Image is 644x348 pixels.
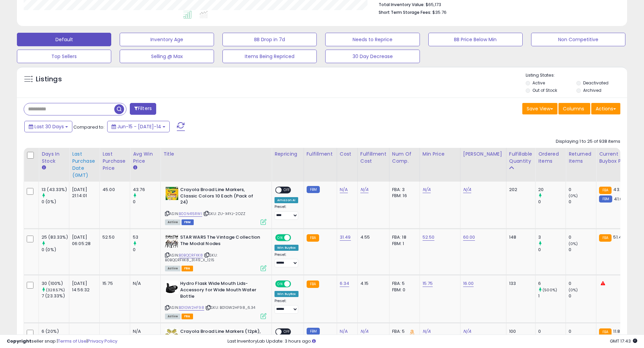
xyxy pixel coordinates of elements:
a: B01GW2HF98 [179,305,204,311]
span: FBM [182,219,194,225]
div: [DATE] 06:05:28 [72,234,94,246]
div: 13 (43.33%) [42,187,69,193]
div: 0 [538,199,566,205]
small: Avg Win Price. [133,165,137,171]
span: OFF [290,281,301,287]
button: Non Competitive [531,33,625,46]
span: $35.76 [432,9,447,16]
div: Ordered Items [538,151,563,165]
span: | SKU: ZU-X4YJ-2OZZ [203,211,245,216]
button: Last 30 Days [24,121,72,132]
a: N/A [423,186,431,193]
button: Items Being Repriced [222,50,317,63]
small: FBA [307,234,319,242]
div: 30 (100%) [42,280,69,287]
span: OFF [282,187,292,193]
b: STAR WARS The Vintage Collection The Modal Nodes [180,234,262,248]
span: Compared to: [73,124,104,130]
label: Out of Stock [532,87,557,93]
div: Num of Comp. [392,151,417,165]
span: Columns [563,105,584,112]
a: N/A [463,186,471,193]
small: Days In Stock. [42,165,46,171]
button: Filters [130,103,156,115]
span: | SKU: B0BQCRFXK8_31.49_X_1215 [165,252,217,263]
div: 0 [133,247,160,253]
label: Archived [583,87,601,93]
div: [DATE] 14:56:32 [72,280,94,293]
div: 0 (0%) [42,199,69,205]
h5: Listings [36,75,62,84]
div: Last Purchase Date (GMT) [72,151,97,179]
b: Crayola Broad Line Markers, Classic Colors 10 Each (Pack of 24) [180,187,262,207]
a: N/A [340,186,348,193]
small: (328.57%) [46,287,65,293]
span: All listings currently available for purchase on Amazon [165,314,181,319]
div: 15.75 [102,280,125,287]
div: 0 [569,187,596,193]
button: Save View [522,103,557,114]
small: FBA [307,280,319,288]
small: (500%) [543,287,557,293]
div: 52.50 [102,234,125,240]
div: Preset: [275,205,299,220]
span: 41.65 [614,196,625,202]
b: Total Inventory Value: [379,2,425,7]
div: Title [163,151,269,158]
span: Jun-15 - [DATE]-14 [117,123,161,130]
div: Cost [340,151,355,158]
small: (0%) [569,287,578,293]
div: Returned Items [569,151,593,165]
a: 60.00 [463,234,475,241]
div: [DATE] 21:14:01 [72,187,94,199]
span: ON [276,235,284,241]
button: 30 Day Decrease [325,50,420,63]
div: 4.55 [360,234,384,240]
img: 41G2dZsCKeL._SL40_.jpg [165,280,178,294]
div: FBM: 1 [392,241,414,247]
b: Short Term Storage Fees: [379,9,431,15]
div: ASIN: [165,280,266,318]
div: Displaying 1 to 25 of 938 items [556,138,620,145]
button: Top Sellers [17,50,111,63]
span: OFF [290,235,301,241]
div: FBA: 18 [392,234,414,240]
p: Listing States: [526,72,627,79]
div: Days In Stock [42,151,66,165]
a: B00N415RWI [179,211,202,217]
a: Privacy Policy [88,338,117,344]
span: | SKU: B01GW2HF98_6.34 [205,305,256,310]
label: Active [532,80,545,86]
span: 43.99 [613,186,626,193]
small: (0%) [569,193,578,198]
button: Selling @ Max [120,50,214,63]
button: BB Price Below Min [428,33,523,46]
a: 52.50 [423,234,435,241]
div: ASIN: [165,187,266,224]
div: 133 [509,280,530,287]
small: (0%) [569,241,578,246]
b: Hydro Flask Wide Mouth Lids- Accessory for Wide Mouth Water Bottle [180,280,262,301]
div: 20 [538,187,566,193]
div: 3 [538,234,566,240]
div: FBA: 3 [392,187,414,193]
a: N/A [360,186,368,193]
div: 0 (0%) [42,247,69,253]
div: 25 (83.33%) [42,234,69,240]
div: FBM: 0 [392,287,414,293]
div: 43.76 [133,187,160,193]
div: 7 (23.33%) [42,293,69,299]
div: 6 [538,280,566,287]
a: 31.49 [340,234,351,241]
div: FBA: 5 [392,280,414,287]
a: 6.34 [340,280,350,287]
img: 51LJBYcPu-L._SL40_.jpg [165,234,178,248]
a: 15.75 [423,280,433,287]
div: Avg Win Price [133,151,158,165]
div: Fulfillment Cost [360,151,386,165]
div: 53 [133,234,160,240]
div: ASIN: [165,234,266,270]
span: 51.46 [613,234,624,240]
span: All listings currently available for purchase on Amazon [165,219,181,225]
button: Actions [591,103,620,114]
